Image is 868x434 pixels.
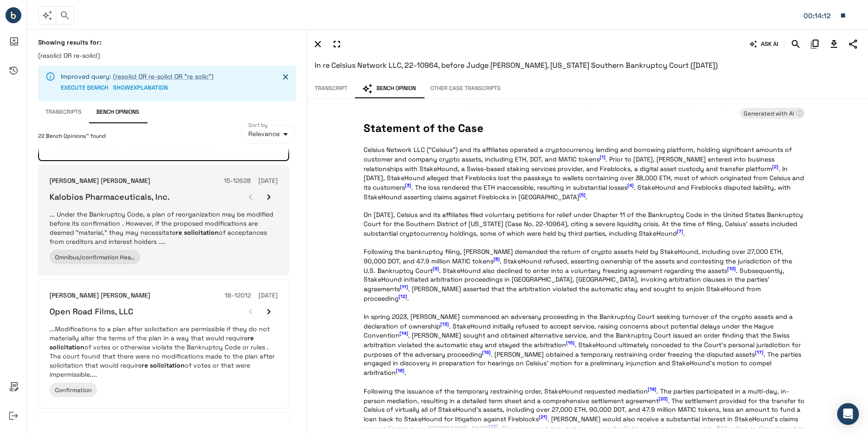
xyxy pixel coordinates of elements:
[113,81,168,95] button: SHOWEXPLANATION
[489,424,498,429] span: [22]
[748,36,780,52] button: ASK AI
[579,192,586,198] span: [5]
[400,284,408,290] span: [11]
[433,266,439,272] span: [9]
[539,414,547,420] span: [21]
[49,424,106,434] h6: [PERSON_NAME] III
[355,79,423,98] button: Bench Opinion
[440,321,449,327] span: [13]
[38,101,89,123] button: Transcripts
[224,176,251,186] h6: 15-12628
[600,154,606,160] span: [1]
[61,72,213,81] p: Improved query:
[49,324,278,379] p: ...Modifications to a plan after solicitation are permissible if they do not materially alter the...
[248,121,268,129] label: Sort by
[566,340,575,346] span: [15]
[364,121,805,136] span: Statement of the Case
[423,79,508,98] button: Other Case Transcripts
[142,361,185,369] em: re solicitation
[772,164,779,170] span: [2]
[61,81,108,95] button: EXECUTE SEARCH
[258,291,278,301] h6: [DATE]
[677,228,683,234] span: [7]
[804,10,835,22] div: Matter: 443710.000002
[399,330,408,336] span: [14]
[38,38,296,46] h6: Showing results for:
[837,403,859,425] div: Open Intercom Messenger
[315,61,718,70] span: In re Celsius Network LLC, 22-10964, before Judge [PERSON_NAME], [US_STATE] Southern Bankruptcy C...
[258,424,278,434] h6: [DATE]
[49,192,170,202] h6: Kalobios Pharmaceuticals, Inc.
[659,396,668,402] span: [20]
[799,6,851,25] button: Matter: 443710.000002
[225,291,251,301] h6: 18-12012
[242,125,294,143] div: Relevance
[49,306,133,317] h6: Open Road Films, LLC
[399,293,407,299] span: [12]
[788,36,804,52] button: Search
[89,101,147,123] button: Bench Opinions
[740,108,805,119] div: Learn more about Bench Opinions
[113,72,213,81] a: (resolic! OR re-solic! OR "re solic")
[226,424,251,434] h6: 22-11715
[307,79,355,98] button: Transcript
[845,36,861,52] button: Share Transcript
[49,176,150,186] h6: [PERSON_NAME] [PERSON_NAME]
[405,182,411,188] span: [3]
[482,349,491,355] span: [16]
[55,386,92,394] span: Confirmation
[279,70,292,84] button: Close
[49,210,278,246] p: ... Under the Bankruptcy Code, a plan of reorganization may be modified before its confirmation ....
[258,176,278,186] h6: [DATE]
[740,110,798,117] span: Generated with AI
[727,266,736,272] span: [10]
[826,36,842,52] button: Download Transcript
[49,334,254,351] em: re solicitation
[49,291,150,301] h6: [PERSON_NAME] [PERSON_NAME]
[755,349,764,355] span: [17]
[648,386,656,392] span: [19]
[396,368,404,373] span: [18]
[38,132,106,141] span: 22 Bench Opinions™ found
[38,51,296,60] p: (resolic! OR re-solic!)
[176,228,219,237] em: re solicitation
[807,36,823,52] button: Copy Citation
[55,253,142,261] span: Omnibus/confirmation Hearing
[493,256,500,262] span: [8]
[627,182,634,188] span: [4]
